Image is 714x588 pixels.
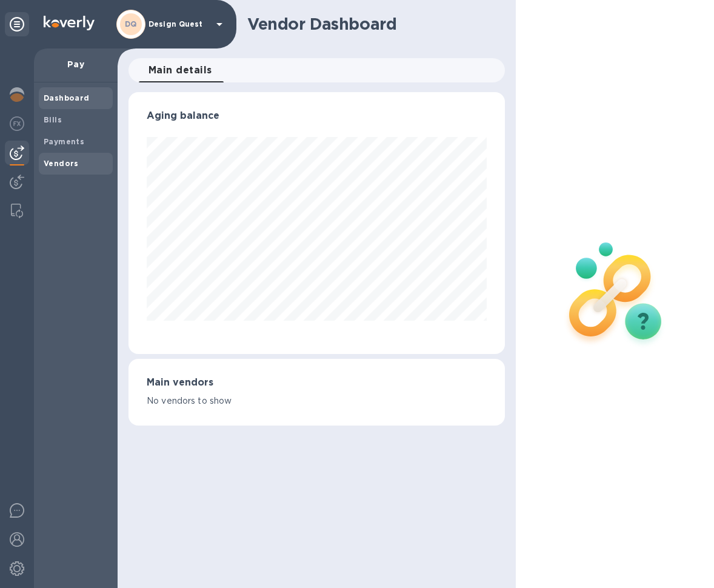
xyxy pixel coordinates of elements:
b: Dashboard [44,93,90,102]
div: Unpin categories [5,12,29,36]
p: Design Quest [148,20,209,28]
p: Pay [44,58,108,70]
p: No vendors to show [147,395,487,407]
b: Payments [44,137,84,146]
h3: Main vendors [147,377,487,389]
span: Main details [148,62,212,79]
b: Vendors [44,159,79,168]
img: Foreign exchange [10,116,24,131]
h3: Aging balance [147,110,487,122]
h1: Vendor Dashboard [247,15,496,34]
img: Logo [44,16,95,30]
b: DQ [125,19,137,28]
b: Bills [44,115,62,124]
